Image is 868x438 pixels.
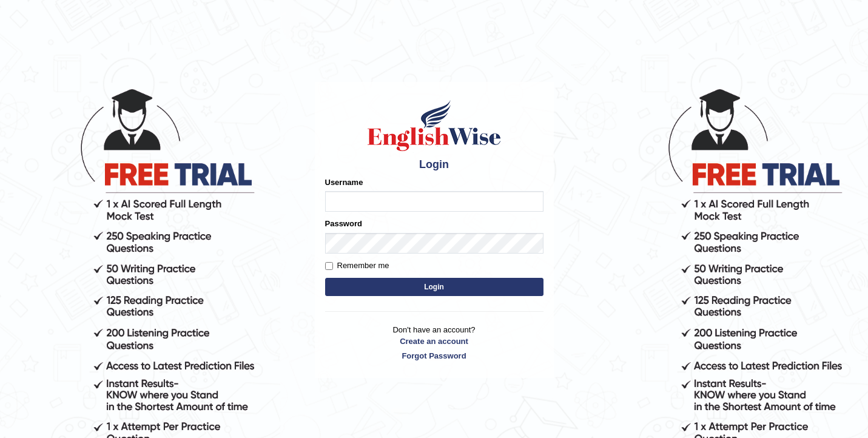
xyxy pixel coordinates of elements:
h4: Login [325,159,543,171]
label: Username [325,177,363,188]
a: Forgot Password [325,350,543,362]
button: Login [325,278,543,296]
a: Create an account [325,335,543,347]
label: Remember me [325,260,389,272]
p: Don't have an account? [325,324,543,362]
img: Logo of English Wise sign in for intelligent practice with AI [365,98,503,153]
input: Remember me [325,262,333,270]
label: Password [325,218,362,229]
